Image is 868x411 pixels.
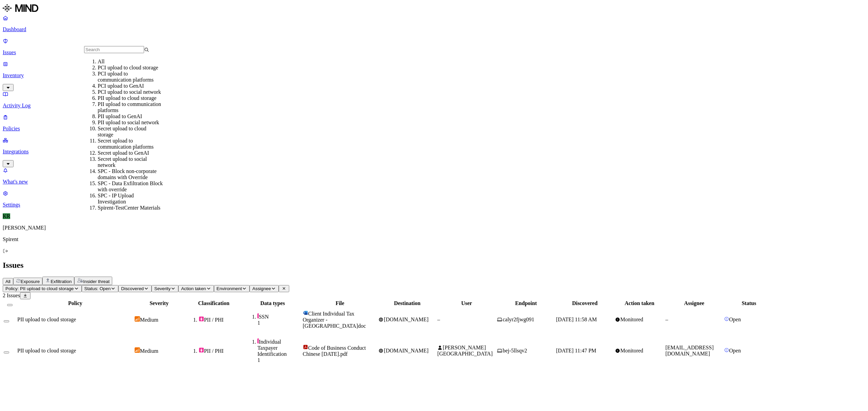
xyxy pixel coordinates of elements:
[98,205,163,211] div: Spirent-TestCenter Materials
[181,286,206,291] span: Action taken
[98,150,163,156] div: Secret upload to GenAI
[665,300,723,306] div: Assignee
[3,15,865,33] a: Dashboard
[3,137,865,166] a: Integrations
[257,357,301,363] div: 1
[3,179,865,185] p: What's new
[51,279,72,284] span: Exfiltration
[724,317,729,321] img: status-open.svg
[135,316,140,322] img: severity-medium.svg
[3,190,865,208] a: Settings
[217,286,242,291] span: Environment
[437,345,493,356] span: [PERSON_NAME][GEOGRAPHIC_DATA]
[121,286,144,291] span: Discovered
[3,149,865,155] p: Integrations
[98,138,163,150] div: Secret upload to communication platforms
[3,49,865,56] p: Issues
[3,3,865,15] a: MIND
[556,348,596,353] span: [DATE] 11:47 PM
[84,286,111,291] span: Status: Open
[303,311,366,329] span: Client Individual Tax Organizer - [GEOGRAPHIC_DATA]doc
[84,46,144,53] input: Search
[5,286,74,291] span: Policy: PII upload to cloud storage
[98,95,163,101] div: PII upload to cloud storage
[665,345,713,356] span: [EMAIL_ADDRESS][DOMAIN_NAME]
[3,26,865,33] p: Dashboard
[98,89,163,95] div: PCI upload to social network
[244,300,301,306] div: Data types
[384,348,429,353] span: [DOMAIN_NAME]
[98,156,163,168] div: Secret upload to social network
[98,101,163,113] div: PII upload to communication platforms
[98,59,163,65] div: All
[17,300,133,306] div: Policy
[21,279,40,284] span: Exposure
[3,236,865,242] p: Spirent
[3,126,865,132] p: Policies
[615,300,664,306] div: Action taken
[185,300,243,306] div: Classification
[3,61,865,90] a: Inventory
[303,310,308,316] img: microsoft-word.svg
[729,348,741,353] span: Open
[502,348,527,353] span: bej-5llsqv2
[437,317,440,322] span: –
[437,300,496,306] div: User
[257,313,301,320] div: SSN
[665,317,668,322] span: –
[3,103,865,109] p: Activity Log
[98,180,163,193] div: SPC - Data Exfiltration Block with override
[17,317,76,322] span: PII upload to cloud storage
[384,317,429,322] span: [DOMAIN_NAME]
[98,120,163,126] div: PII upload to social network
[4,351,9,353] button: Select row
[303,300,377,306] div: File
[257,338,259,344] img: pii-line.svg
[3,213,10,219] span: KR
[497,300,555,306] div: Endpoint
[135,347,140,353] img: severity-medium.svg
[303,344,308,350] img: adobe-pdf.svg
[3,202,865,208] p: Settings
[98,126,163,138] div: Secret upload to cloud storage
[98,168,163,180] div: SPC - Block non-corporate domains with Override
[4,320,9,322] button: Select row
[303,345,366,357] span: Code of Business Conduct Chinese [DATE].pdf
[257,313,259,319] img: pii-line.svg
[3,38,865,56] a: Issues
[98,113,163,120] div: PII upload to GenAI
[98,83,163,89] div: PCI upload to GenAI
[17,348,76,353] span: PII upload to cloud storage
[724,300,773,306] div: Status
[3,114,865,132] a: Policies
[199,316,204,322] img: pii.svg
[3,167,865,185] a: What's new
[140,348,158,354] span: Medium
[140,317,158,323] span: Medium
[556,317,597,322] span: [DATE] 11:58 AM
[378,300,436,306] div: Destination
[7,304,13,306] button: Select all
[98,193,163,205] div: SPC - IP Upload Investigation
[199,347,204,353] img: pii.svg
[135,300,184,306] div: Severity
[154,286,171,291] span: Severity
[3,91,865,109] a: Activity Log
[620,317,644,322] span: Monitored
[98,65,163,71] div: PCI upload to cloud storage
[199,316,243,323] div: PII / PHI
[199,347,243,354] div: PII / PHI
[252,286,271,291] span: Assignee
[620,348,644,353] span: Monitored
[729,317,741,322] span: Open
[724,348,729,352] img: status-open.svg
[257,320,301,326] div: 1
[98,71,163,83] div: PCI upload to communication platforms
[83,279,110,284] span: Insider threat
[3,72,865,79] p: Inventory
[3,293,20,298] span: 2 Issues
[502,317,534,322] span: calyr2fjwg091
[257,338,301,357] div: Individual Taxpayer Identification
[556,300,614,306] div: Discovered
[3,261,865,270] h2: Issues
